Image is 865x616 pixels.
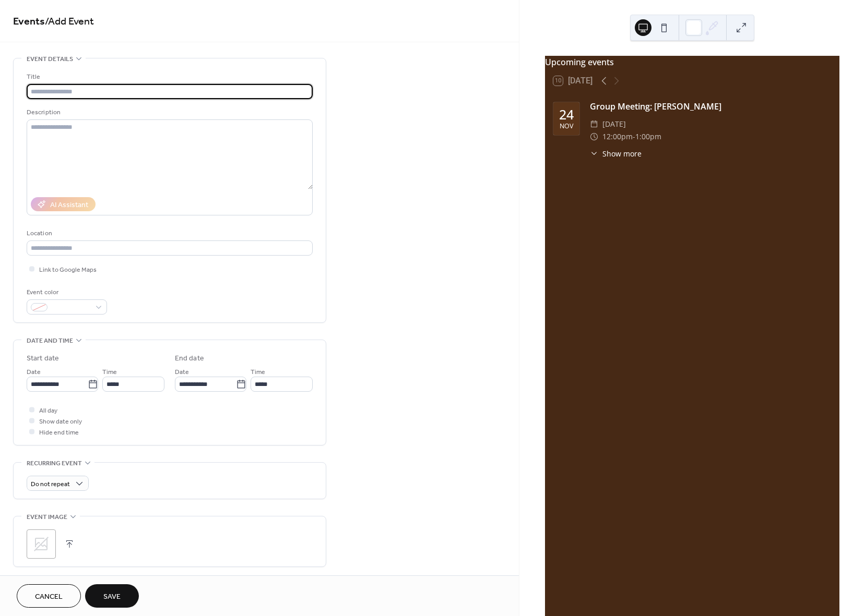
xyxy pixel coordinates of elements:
div: End date [175,353,204,364]
div: Start date [27,353,59,364]
div: Title [27,71,311,82]
span: All day [39,405,57,416]
div: ​ [590,130,598,143]
div: Description [27,107,311,118]
span: Hide end time [39,427,79,438]
div: Upcoming events [545,56,839,68]
div: Event color [27,287,105,298]
span: Cancel [35,591,63,602]
div: ; [27,529,56,559]
span: Do not repeat [31,478,70,490]
button: Save [85,584,139,608]
span: 12:00pm [602,130,633,143]
span: Link to Google Maps [39,264,97,275]
span: Date [175,367,189,378]
button: ​Show more [590,148,642,159]
span: Event details [27,54,73,65]
span: [DATE] [602,118,626,130]
span: Date [27,367,41,378]
a: Events [13,11,45,32]
div: ​ [590,148,598,159]
span: Event image [27,512,67,523]
span: Show date only [39,416,82,427]
span: Show more [602,148,642,159]
span: Time [102,367,117,378]
div: Group Meeting: [PERSON_NAME] [590,100,831,113]
div: Location [27,228,311,239]
span: Save [103,591,121,602]
span: 1:00pm [635,130,661,143]
div: ​ [590,118,598,130]
span: - [633,130,635,143]
div: 24 [559,108,574,121]
button: Cancel [17,584,81,608]
span: / Add Event [45,11,94,32]
span: Time [251,367,265,378]
span: Date and time [27,335,73,346]
div: Nov [560,123,573,130]
span: Recurring event [27,458,82,469]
